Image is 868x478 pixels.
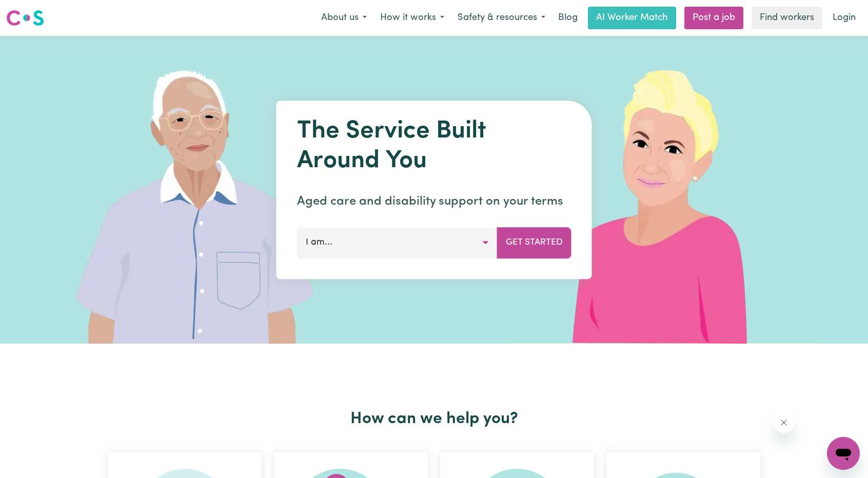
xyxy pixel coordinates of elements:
p: Aged care and disability support on your terms [297,192,571,211]
button: Safety & resources [451,7,552,29]
button: Get Started [497,227,571,258]
h2: How can we help you? [102,409,766,429]
button: About us [314,7,373,29]
a: Find workers [752,7,822,29]
a: Blog [552,7,584,29]
iframe: Button to launch messaging window [827,437,860,470]
a: Login [826,7,862,29]
span: Need any help? [6,7,62,15]
button: I am... [297,227,498,258]
button: How it works [373,7,451,29]
a: Post a job [684,7,743,29]
a: Careseekers logo [6,6,44,30]
a: AI Worker Match [588,7,676,29]
h1: The Service Built Around You [297,117,571,176]
iframe: Close message [774,412,794,433]
img: Careseekers logo [6,9,44,27]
